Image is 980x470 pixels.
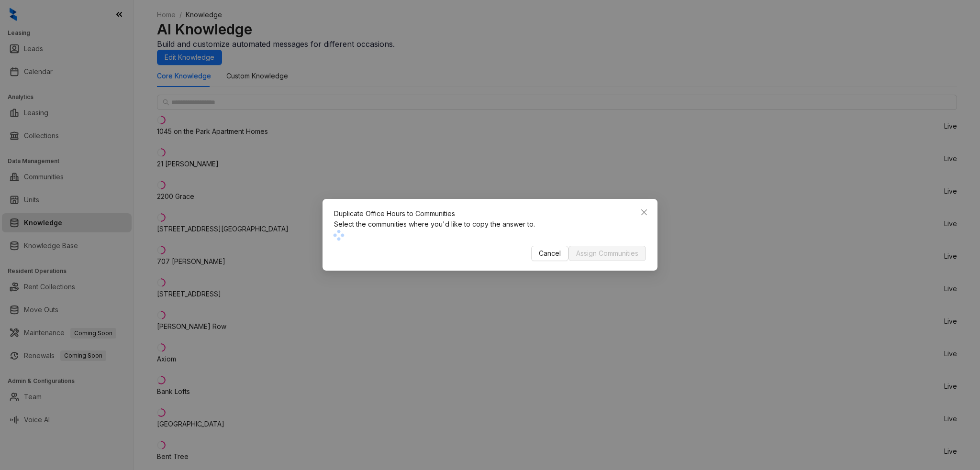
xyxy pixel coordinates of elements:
span: close [640,208,648,216]
div: Duplicate Office Hours to Communities [334,208,646,219]
button: Close [636,205,652,220]
button: Assign Communities [568,246,646,262]
div: Select the communities where you'd like to copy the answer to. [334,219,646,230]
span: Cancel [539,249,561,259]
button: Cancel [531,246,568,262]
